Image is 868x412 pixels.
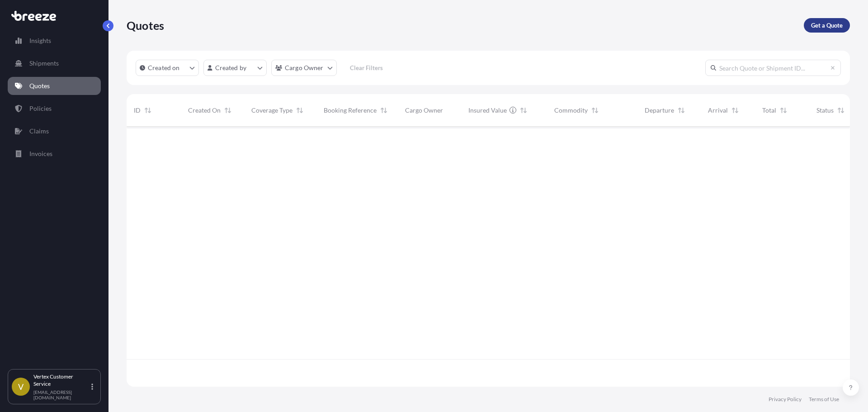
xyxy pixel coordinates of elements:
[769,396,802,403] a: Privacy Policy
[554,106,588,115] span: Commodity
[294,105,305,116] button: Sort
[645,106,674,115] span: Departure
[127,18,164,33] p: Quotes
[705,60,841,76] input: Search Quote or Shipment ID...
[215,63,247,72] p: Created by
[708,106,728,115] span: Arrival
[8,32,101,50] a: Insights
[142,105,153,116] button: Sort
[271,60,337,76] button: cargoOwner Filter options
[251,106,292,115] span: Coverage Type
[29,104,52,113] p: Policies
[804,18,850,33] a: Get a Quote
[378,105,389,116] button: Sort
[29,127,49,136] p: Claims
[8,77,101,95] a: Quotes
[188,106,221,115] span: Created On
[8,145,101,163] a: Invoices
[811,21,843,30] p: Get a Quote
[29,149,52,158] p: Invoices
[29,36,51,45] p: Insights
[33,373,90,388] p: Vertex Customer Service
[778,105,789,116] button: Sort
[18,382,24,391] span: V
[809,396,839,403] a: Terms of Use
[816,106,834,115] span: Status
[8,99,101,118] a: Policies
[835,105,846,116] button: Sort
[405,106,443,115] span: Cargo Owner
[136,60,199,76] button: createdOn Filter options
[590,105,600,116] button: Sort
[8,122,101,140] a: Claims
[8,54,101,72] a: Shipments
[730,105,741,116] button: Sort
[518,105,529,116] button: Sort
[148,63,180,72] p: Created on
[29,59,59,68] p: Shipments
[350,63,383,72] p: Clear Filters
[468,106,507,115] span: Insured Value
[33,389,90,400] p: [EMAIL_ADDRESS][DOMAIN_NAME]
[285,63,324,72] p: Cargo Owner
[676,105,687,116] button: Sort
[29,81,50,90] p: Quotes
[341,61,392,75] button: Clear Filters
[134,106,141,115] span: ID
[324,106,377,115] span: Booking Reference
[222,105,233,116] button: Sort
[762,106,776,115] span: Total
[203,60,267,76] button: createdBy Filter options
